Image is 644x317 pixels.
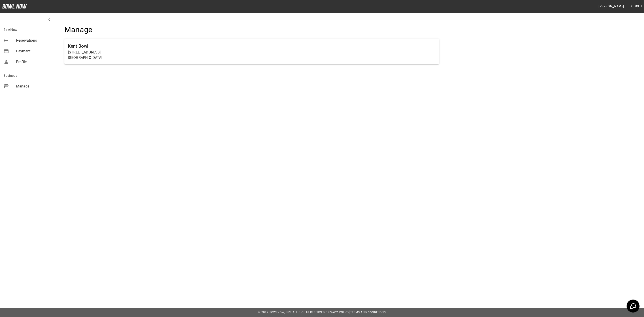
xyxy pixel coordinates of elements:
[597,2,626,11] button: [PERSON_NAME]
[350,311,386,314] a: Terms and Conditions
[628,2,644,11] button: Logout
[16,84,50,89] span: Manage
[16,49,50,54] span: Payment
[2,4,27,9] img: logo
[68,50,435,55] p: [STREET_ADDRESS]
[258,311,326,314] span: © 2022 BowlNow, Inc. All Rights Reserved.
[68,55,435,60] p: [GEOGRAPHIC_DATA]
[16,38,50,43] span: Reservations
[68,43,435,50] h6: Kent Bowl
[326,311,349,314] a: Privacy Policy
[64,25,439,34] h4: Manage
[16,59,50,65] span: Profile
